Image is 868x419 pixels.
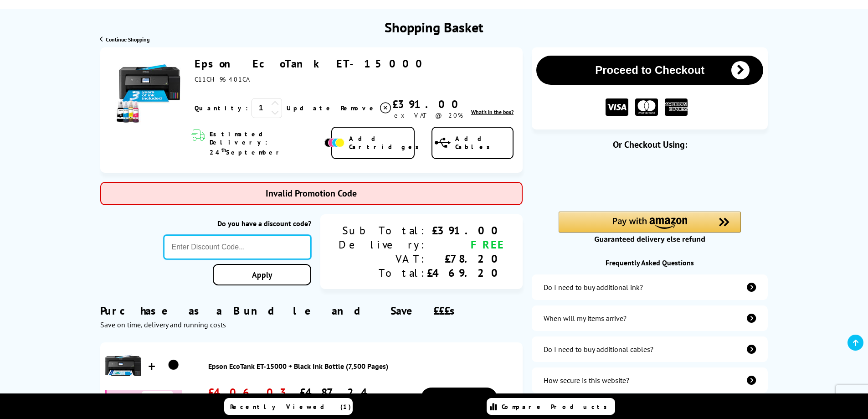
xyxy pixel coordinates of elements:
span: Continue Shopping [106,36,149,43]
a: Compare Products [487,398,615,415]
div: Frequently Asked Questions [532,258,768,267]
div: How secure is this website? [544,376,629,385]
div: £469.20 [427,266,504,280]
div: Save on time, delivery and running costs [100,320,523,329]
img: Epson EcoTank ET-15000 [115,57,184,125]
div: Do I need to buy additional cables? [544,345,653,354]
span: ex VAT @ 20% [394,111,463,119]
div: £391.00 [392,97,465,111]
a: additional-cables [532,336,768,362]
button: Proceed to Checkout [536,56,763,85]
div: Total: [339,266,427,280]
div: When will my items arrive? [544,314,627,323]
div: Amazon Pay - Use your Amazon account [559,212,741,243]
a: Recently Viewed (1) [224,398,353,415]
div: Sub Total: [339,223,427,238]
a: Epson EcoTank ET-15000 + Black Ink Bottle (7,500 Pages) [208,362,519,371]
a: additional-ink [532,274,768,300]
a: secure-website [532,367,768,393]
a: items-arrive [532,305,768,331]
span: Remove [341,104,377,112]
span: Invalid Promotion Code [266,187,357,199]
span: £10.22 [142,391,173,402]
a: Update [287,104,334,112]
span: What's in the box? [471,109,514,115]
a: Epson EcoTank ET-15000 [195,57,429,71]
div: £391.00 [427,223,504,238]
sup: th [221,146,226,153]
div: £78.20 [427,252,504,266]
div: Purchase as a Bundle and Save £££s [100,290,523,329]
img: VISA [606,98,628,116]
a: Delete item from your basket [341,101,392,115]
span: Add Cables [455,134,513,151]
img: Epson EcoTank ET-15000 + Black Ink Bottle (7,500 Pages) [105,347,141,383]
img: Add Cartridges [324,138,344,147]
a: Continue Shopping [100,36,149,43]
a: Apply [213,264,311,285]
iframe: PayPal [559,165,741,196]
span: Estimated Delivery: 24 September [210,130,322,156]
div: Delivery: [339,238,427,252]
h1: Shopping Basket [385,18,483,36]
span: C11CH96401CA [195,75,249,83]
div: Do you have a discount code? [164,219,312,228]
a: lnk_inthebox [471,109,514,115]
div: Do I need to buy additional ink? [544,283,643,292]
span: Add Cartridges [349,134,424,151]
span: Recently Viewed (1) [230,403,351,411]
img: Epson EcoTank ET-15000 + Black Ink Bottle (7,500 Pages) [162,354,185,377]
span: Quantity: [195,104,248,112]
div: FREE [427,238,504,252]
img: MASTER CARD [635,98,658,116]
input: Enter Discount Code... [164,235,312,259]
div: You Save [105,390,182,403]
div: VAT: [339,252,427,266]
span: Compare Products [502,403,612,411]
img: American Express [665,98,688,116]
a: Buy [421,388,497,408]
span: £406.03 [208,385,291,399]
span: £487.24 [300,385,377,399]
div: Or Checkout Using: [532,139,768,150]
